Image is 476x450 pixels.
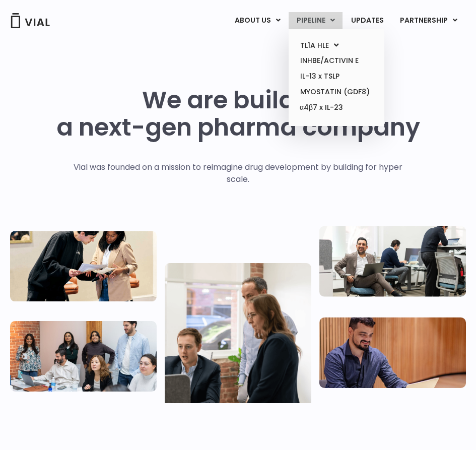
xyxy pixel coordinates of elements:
[10,13,50,28] img: Vial Logo
[63,161,413,185] p: Vial was founded on a mission to reimagine drug development by building for hyper scale.
[292,38,380,53] a: TL1A HLEMenu Toggle
[292,100,380,116] a: α4β7 x IL-23
[10,231,157,301] img: Two people looking at a paper talking.
[392,12,465,29] a: PARTNERSHIPMenu Toggle
[289,12,343,29] a: PIPELINEMenu Toggle
[292,69,380,84] a: IL-13 x TSLP
[10,321,157,392] img: Eight people standing and sitting in an office
[292,84,380,100] a: MYOSTATIN (GDF8)
[227,12,288,29] a: ABOUT USMenu Toggle
[165,263,311,415] img: Group of three people standing around a computer looking at the screen
[343,12,391,29] a: UPDATES
[319,226,466,296] img: Three people working in an office
[292,53,380,69] a: INHBE/ACTIVIN E
[56,87,420,141] h1: We are building a next-gen pharma company
[319,317,466,388] img: Man working at a computer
